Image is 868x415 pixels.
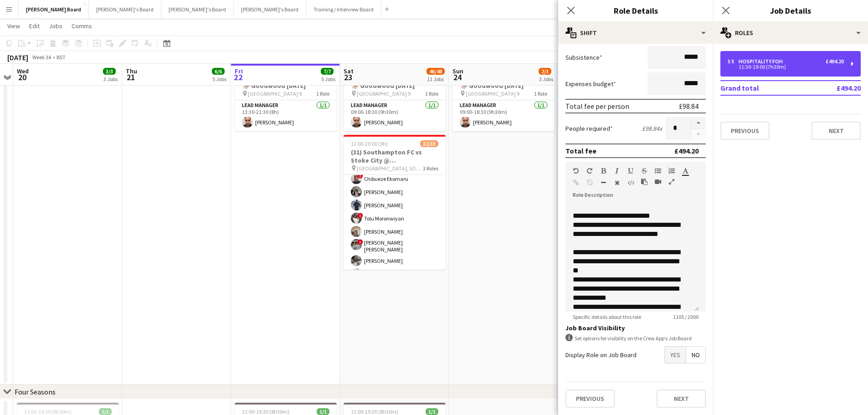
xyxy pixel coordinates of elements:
span: Sat [344,67,354,75]
a: Edit [26,20,43,32]
span: 3 Roles [423,165,438,172]
span: 3/3 [103,68,116,75]
label: Expenses budget [565,80,616,88]
span: ! [358,173,363,179]
span: View [7,22,20,30]
app-card-role: Lead Manager1/109:00-18:30 (9h30m)[PERSON_NAME] [452,100,555,131]
div: 3 Jobs [539,76,553,82]
span: 1 Role [534,90,547,97]
td: Grand total [720,81,806,95]
span: 1105 / 2000 [666,313,706,320]
button: Undo [573,167,579,174]
div: 5 Jobs [212,76,226,82]
span: 1 Role [425,90,438,97]
span: 11:00-20:00 (9h) [351,140,388,147]
app-card-role: Lead Manager1/109:00-18:30 (9h30m)[PERSON_NAME] [344,100,446,131]
button: Next [812,122,861,140]
button: [PERSON_NAME] Board [19,0,89,18]
span: 23 [342,72,354,82]
button: Ordered List [668,167,675,174]
button: Training / Interview Board [306,0,381,18]
button: Increase [691,117,706,129]
button: Italic [614,167,620,174]
span: 22 [233,72,243,82]
label: Subsistence [565,53,602,61]
app-job-card: 11:00-20:00 (9h)32/33(31) Southampton FC vs Stoke City @ [GEOGRAPHIC_DATA] [GEOGRAPHIC_DATA], SO1... [344,135,446,270]
button: HTML Code [627,179,634,186]
button: Next [657,389,706,408]
span: 1 Role [316,90,329,97]
span: 11:00-19:30 (8h30m) [351,408,398,415]
span: [GEOGRAPHIC_DATA] 9 [248,90,302,97]
span: 20 [15,72,29,82]
span: Thu [126,67,137,75]
h3: Role Details [558,5,713,16]
div: Total fee [565,146,596,155]
div: BST [56,54,66,61]
div: Four Seasons [15,387,56,396]
div: £494.20 [674,146,699,155]
button: Text Color [682,167,688,174]
h3: 🏇 Goodwood [DATE] [452,82,555,90]
label: People required [565,124,613,133]
span: Jobs [49,22,62,30]
button: Unordered List [655,167,661,174]
span: Specific details about this role [565,313,648,320]
div: [DATE] [7,53,28,62]
span: Edit [29,22,40,30]
a: View [4,20,24,32]
span: [GEOGRAPHIC_DATA] 9 [466,90,519,97]
div: 5 x [728,58,739,65]
span: 32/33 [420,140,438,147]
div: 3 Jobs [103,76,118,82]
h3: 🏇 Goodwood [DATE] [235,82,337,90]
span: 11:00-19:30 (8h30m) [242,408,289,415]
span: Week 34 [30,54,53,61]
h3: Job Board Visibility [565,324,706,332]
span: 24 [451,72,463,82]
button: [PERSON_NAME]'s Board [234,0,306,18]
app-job-card: 13:30-21:30 (8h)1/1🏇 Goodwood [DATE] [GEOGRAPHIC_DATA] 91 RoleLead Manager1/113:30-21:30 (8h)[PER... [235,68,337,131]
app-card-role: Lead Manager1/113:30-21:30 (8h)[PERSON_NAME] [235,100,337,131]
div: 11 Jobs [427,76,444,82]
span: 2/3 [539,68,551,75]
span: [GEOGRAPHIC_DATA], SO14 5FP [357,165,423,172]
div: 11:30-19:00 (7h30m) [728,65,844,69]
span: Sun [452,67,463,75]
div: £494.20 [826,58,844,65]
span: ! [358,239,363,245]
span: [GEOGRAPHIC_DATA] 9 [357,90,411,97]
div: Roles [713,22,868,44]
span: 7/7 [321,68,334,75]
button: Fullscreen [668,178,675,185]
span: Comms [72,22,92,30]
app-job-card: 09:00-18:30 (9h30m)1/1🏇 Goodwood [DATE] [GEOGRAPHIC_DATA] 91 RoleLead Manager1/109:00-18:30 (9h30... [344,68,446,131]
div: Hospitality FOH [739,58,786,65]
button: Previous [565,389,615,408]
div: £98.84 x [642,124,662,133]
div: Total fee per person [565,102,629,111]
td: £494.20 [806,81,861,95]
app-job-card: 09:00-18:30 (9h30m)1/1🏇 Goodwood [DATE] [GEOGRAPHIC_DATA] 91 RoleLead Manager1/109:00-18:30 (9h30... [452,68,555,131]
span: Fri [235,67,243,75]
span: 1/1 [426,408,438,415]
span: ! [358,213,363,218]
div: Set options for visibility on the Crew App’s Job Board [565,334,706,343]
label: Display Role on Job Board [565,351,637,359]
button: Previous [720,122,770,140]
button: Insert video [655,178,661,185]
span: 46/48 [426,68,445,75]
h3: Job Details [713,5,868,16]
a: Jobs [45,20,66,32]
h3: (31) Southampton FC vs Stoke City @ [GEOGRAPHIC_DATA] [344,148,446,164]
div: Shift [558,22,713,44]
button: [PERSON_NAME]'s Board [161,0,234,18]
button: Clear Formatting [614,179,620,186]
span: 11:00-19:30 (8h30m) [24,408,72,415]
button: Horizontal Line [600,179,606,186]
div: 5 Jobs [321,76,335,82]
h3: 🏇 Goodwood [DATE] [344,82,446,90]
